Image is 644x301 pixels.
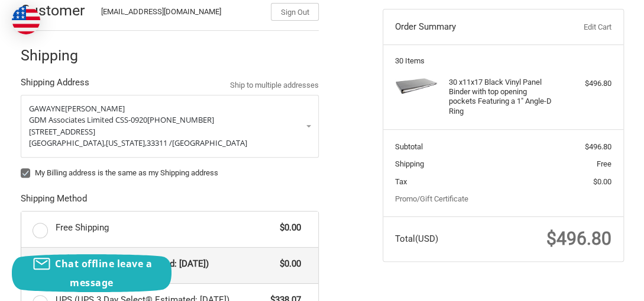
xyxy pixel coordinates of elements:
h3: 30 Items [395,56,612,66]
label: My Billing address is the same as my Shipping address [21,168,319,178]
h3: Order Summary [395,21,544,33]
a: Edit Cart [543,21,611,33]
span: Tax [395,177,407,186]
div: $496.80 [557,78,611,89]
span: $496.80 [585,142,611,151]
span: $0.00 [274,221,301,235]
span: [PERSON_NAME] [65,103,125,114]
legend: Shipping Method [21,192,87,211]
span: $0.00 [274,257,301,271]
span: Subtotal [395,142,423,151]
span: GAWAYNE [29,103,65,114]
span: $0.00 [593,177,611,186]
span: [US_STATE], [106,137,147,148]
span: [GEOGRAPHIC_DATA], [29,137,106,148]
a: Promo/Gift Certificate [395,194,468,203]
span: 33311 / [147,137,172,148]
div: [EMAIL_ADDRESS][DOMAIN_NAME] [101,6,260,21]
span: [GEOGRAPHIC_DATA] [172,137,247,148]
span: GDM Associates Limited CSS-0920 [29,114,147,125]
span: Free [597,159,611,168]
a: Enter or select a different address [21,95,319,158]
button: Sign Out [271,3,319,21]
span: Chat offline leave a message [55,257,152,289]
h2: Shipping [21,46,90,65]
span: Total (USD) [395,233,438,244]
span: $496.80 [546,228,611,249]
span: [STREET_ADDRESS] [29,126,95,137]
h4: 30 x 11x17 Black Vinyl Panel Binder with top opening pockets Featuring a 1" Angle-D Ring [449,78,554,116]
img: duty and tax information for United States [12,6,40,34]
h2: Customer [21,1,90,20]
a: Ship to multiple addresses [230,79,319,91]
span: [PHONE_NUMBER] [147,114,214,125]
legend: Shipping Address [21,76,89,95]
span: Shipping [395,159,424,168]
span: Free Shipping [56,221,274,235]
button: Chat offline leave a message [12,254,171,292]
